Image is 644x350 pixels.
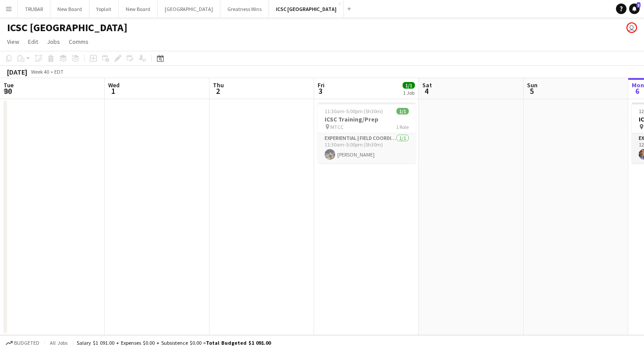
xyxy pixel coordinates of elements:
[637,2,640,8] span: 3
[7,38,19,46] span: View
[4,36,23,47] a: View
[7,21,127,34] h1: ICSC [GEOGRAPHIC_DATA]
[527,81,538,89] span: Sun
[7,68,27,76] div: [DATE]
[318,81,325,89] span: Fri
[220,0,269,18] button: Greatness Wins
[403,89,414,96] div: 1 Job
[325,108,383,114] span: 11:30am-5:00pm (5h30m)
[107,86,120,96] span: 1
[330,124,343,130] span: MTCC
[626,22,637,33] app-user-avatar: Jamaal Jemmott
[89,0,119,18] button: Yoplait
[69,38,88,46] span: Comms
[269,0,344,18] button: ICSC [GEOGRAPHIC_DATA]
[318,115,416,123] h3: ICSC Training/Prep
[50,0,89,18] button: New Board
[213,81,224,89] span: Thu
[4,81,14,89] span: Tue
[632,81,644,89] span: Mon
[316,86,325,96] span: 3
[4,338,41,348] button: Budgeted
[54,68,64,75] div: EDT
[108,81,120,89] span: Wed
[18,0,50,18] button: TRUBAR
[158,0,220,18] button: [GEOGRAPHIC_DATA]
[629,4,640,14] a: 3
[25,36,42,47] a: Edit
[212,86,224,96] span: 2
[526,86,538,96] span: 5
[77,339,271,346] div: Salary $1 091.00 + Expenses $0.00 + Subsistence $0.00 =
[421,86,432,96] span: 4
[422,81,432,89] span: Sat
[396,108,409,114] span: 1/1
[14,340,39,346] span: Budgeted
[2,86,14,96] span: 30
[65,36,92,47] a: Comms
[318,133,416,163] app-card-role: Experiential | Field Coordinator1/111:30am-5:00pm (5h30m)[PERSON_NAME]
[48,339,69,346] span: All jobs
[318,103,416,163] app-job-card: 11:30am-5:00pm (5h30m)1/1ICSC Training/Prep MTCC1 RoleExperiential | Field Coordinator1/111:30am-...
[47,38,60,46] span: Jobs
[403,82,415,89] span: 1/1
[28,38,38,46] span: Edit
[206,339,271,346] span: Total Budgeted $1 091.00
[119,0,158,18] button: New Board
[29,68,51,75] span: Week 40
[43,36,64,47] a: Jobs
[396,124,409,130] span: 1 Role
[630,86,644,96] span: 6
